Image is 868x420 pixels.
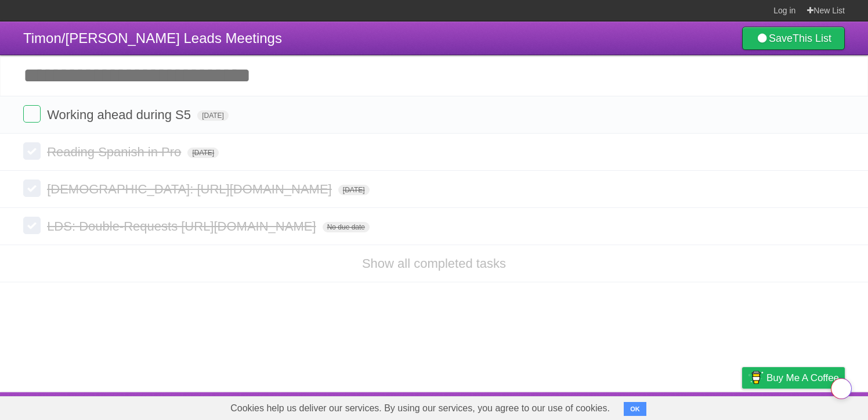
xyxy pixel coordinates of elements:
a: Privacy [727,395,757,417]
a: Developers [626,395,673,417]
span: Working ahead during S5 [47,107,194,122]
a: SaveThis List [742,27,845,50]
a: Suggest a feature [772,395,845,417]
label: Done [23,217,41,234]
span: [DATE] [197,110,229,121]
span: Buy me a coffee [766,368,839,388]
span: [DATE] [338,185,370,195]
label: Done [23,142,41,160]
b: This List [793,33,831,44]
a: Buy me a coffee [742,367,845,389]
span: Cookies help us deliver our services. By using our services, you agree to our use of cookies. [219,397,621,420]
a: About [588,395,612,417]
img: Buy me a coffee [748,368,764,387]
span: [DEMOGRAPHIC_DATA]: [URL][DOMAIN_NAME] [47,182,335,196]
a: Terms [688,395,713,417]
span: LDS: Double-Requests [URL][DOMAIN_NAME] [47,219,319,234]
label: Done [23,105,41,123]
span: Reading Spanish in Pro [47,145,184,159]
span: No due date [323,222,370,232]
a: Show all completed tasks [362,256,506,271]
button: OK [624,402,646,416]
label: Done [23,180,41,197]
span: Timon/[PERSON_NAME] Leads Meetings [23,30,282,46]
span: [DATE] [187,148,219,158]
